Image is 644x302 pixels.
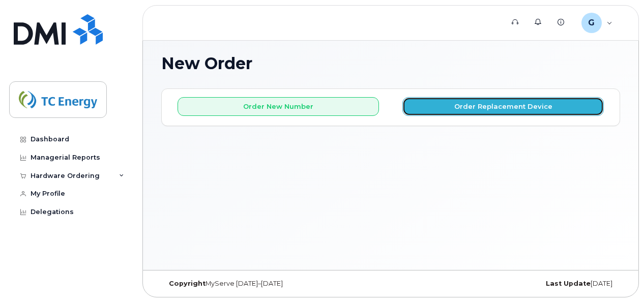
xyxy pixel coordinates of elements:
iframe: Messenger Launcher [600,258,636,294]
strong: Last Update [546,280,591,287]
div: MyServe [DATE]–[DATE] [161,280,314,288]
button: Order Replacement Device [402,97,604,116]
strong: Copyright [169,280,206,287]
button: Order New Number [178,97,379,116]
h1: New Order [161,54,620,72]
div: [DATE] [467,280,620,288]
